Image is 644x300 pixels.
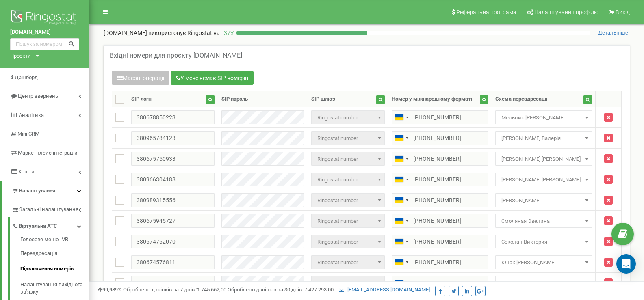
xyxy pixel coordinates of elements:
[311,214,384,228] span: Ringostat number
[220,29,236,37] p: 37 %
[20,246,89,261] a: Переадресація
[311,95,335,103] div: SIP шлюз
[112,71,169,85] button: Масові операції
[123,287,226,293] span: Оброблено дзвінків за 7 днів :
[10,38,79,50] input: Пошук за номером
[314,133,382,144] span: Ringostat number
[339,287,430,293] a: [EMAIL_ADDRESS][DOMAIN_NAME]
[314,216,382,227] span: Ringostat number
[392,255,488,269] input: 050 123 4567
[304,287,334,293] u: 7 427 293,00
[314,195,382,206] span: Ringostat number
[498,236,589,248] span: Соколан Виктория
[495,131,592,145] span: Гончарова Валерія
[18,150,78,156] span: Маркетплейс інтеграцій
[314,174,382,186] span: Ringostat number
[171,71,254,85] button: У мене немає SIP номерів
[19,206,78,214] span: Загальні налаштування
[12,200,89,217] a: Загальні налаштування
[104,29,220,37] p: [DOMAIN_NAME]
[498,174,589,186] span: Оверченко Тетяна
[456,9,516,15] span: Реферальна програма
[495,235,592,248] span: Соколан Виктория
[20,236,89,246] a: Голосове меню IVR
[495,173,592,186] span: Оверченко Тетяна
[392,173,488,186] input: 050 123 4567
[10,52,31,60] div: Проєкти
[311,276,384,290] span: Ringostat number
[10,28,79,36] a: [DOMAIN_NAME]
[392,132,411,145] div: Telephone country code
[311,131,384,145] span: Ringostat number
[392,193,488,207] input: 050 123 4567
[498,133,589,144] span: Гончарова Валерія
[10,8,79,28] img: Ringostat logo
[314,236,382,248] span: Ringostat number
[616,9,630,15] span: Вихід
[495,110,592,124] span: Мельник Ольга
[18,93,58,99] span: Центр звернень
[314,112,382,123] span: Ringostat number
[311,173,384,186] span: Ringostat number
[17,131,39,137] span: Mini CRM
[495,255,592,269] span: Юнак Анна
[311,235,384,248] span: Ringostat number
[218,91,308,107] th: SIP пароль
[392,235,488,248] input: 050 123 4567
[392,276,411,289] div: Telephone country code
[19,188,55,194] span: Налаштування
[498,153,589,165] span: Шевчук Виктория
[495,276,592,290] span: Алена Бавыко
[311,152,384,166] span: Ringostat number
[598,30,628,36] span: Детальніше
[20,277,89,300] a: Налаштування вихідного зв’язку
[495,95,548,103] div: Схема переадресації
[392,214,488,228] input: 050 123 4567
[12,217,89,233] a: Віртуальна АТС
[15,74,38,80] span: Дашборд
[148,30,220,36] span: використовує Ringostat на
[392,95,472,103] div: Номер у міжнародному форматі
[495,152,592,166] span: Шевчук Виктория
[392,214,411,227] div: Telephone country code
[616,254,636,274] div: Open Intercom Messenger
[392,110,488,124] input: 050 123 4567
[314,278,382,289] span: Ringostat number
[392,152,488,166] input: 050 123 4567
[314,257,382,268] span: Ringostat number
[498,112,589,123] span: Мельник Ольга
[392,256,411,269] div: Telephone country code
[228,287,334,293] span: Оброблено дзвінків за 30 днів :
[131,95,152,103] div: SIP логін
[392,152,411,165] div: Telephone country code
[498,195,589,206] span: Дегнера Мирослава
[311,193,384,207] span: Ringostat number
[110,52,242,59] h5: Вхідні номери для проєкту [DOMAIN_NAME]
[392,276,488,290] input: 050 123 4567
[19,222,57,230] span: Віртуальна АТС
[495,214,592,228] span: Смоляная Эвелина
[20,261,89,277] a: Підключення номерів
[534,9,598,15] span: Налаштування профілю
[98,287,122,293] span: 99,989%
[498,257,589,268] span: Юнак Анна
[197,287,226,293] u: 1 745 662,00
[498,216,589,227] span: Смоляная Эвелина
[498,278,589,289] span: Алена Бавыко
[392,131,488,145] input: 050 123 4567
[311,110,384,124] span: Ringostat number
[392,111,411,124] div: Telephone country code
[2,181,89,201] a: Налаштування
[311,255,384,269] span: Ringostat number
[19,112,44,118] span: Аналiтика
[495,193,592,207] span: Дегнера Мирослава
[314,153,382,165] span: Ringostat number
[18,168,35,175] span: Кошти
[392,173,411,186] div: Telephone country code
[392,235,411,248] div: Telephone country code
[392,194,411,207] div: Telephone country code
